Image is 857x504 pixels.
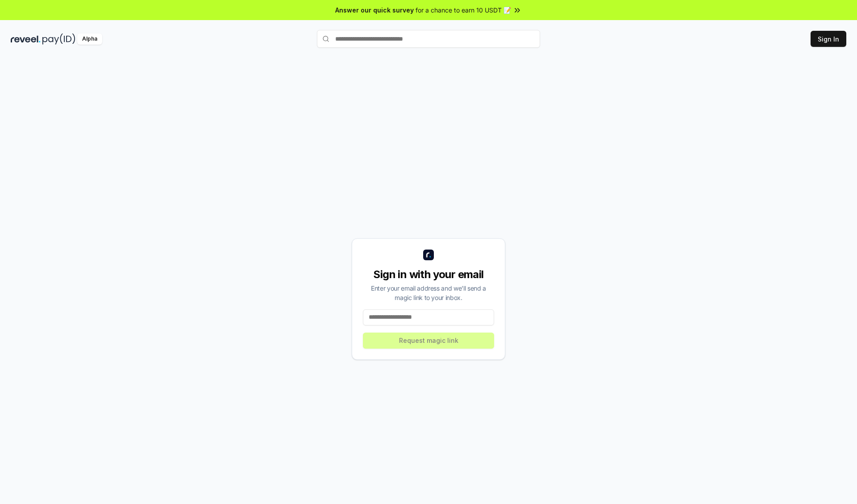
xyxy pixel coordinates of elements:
button: Sign In [811,31,846,47]
div: Alpha [77,33,102,45]
span: for a chance to earn 10 USDT 📝 [416,5,511,15]
img: reveel_dark [11,33,41,45]
span: Answer our quick survey [335,5,414,15]
div: Sign in with your email [363,267,494,282]
img: logo_small [423,250,434,260]
div: Enter your email address and we’ll send a magic link to your inbox. [363,283,494,302]
img: pay_id [42,33,75,45]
